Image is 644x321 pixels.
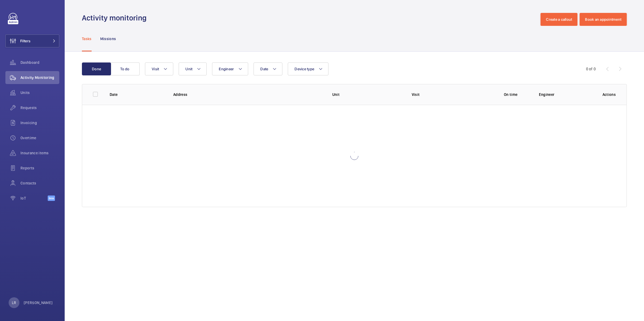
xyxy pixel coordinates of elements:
[20,150,59,156] span: Insurance items
[24,300,53,305] p: [PERSON_NAME]
[20,75,59,80] span: Activity Monitoring
[580,13,627,26] button: Book an appointment
[12,300,16,305] p: LR
[20,180,59,186] span: Contacts
[145,62,173,75] button: Visit
[541,13,577,26] button: Create a callout
[539,92,594,97] p: Engineer
[5,34,59,47] button: Filters
[185,67,192,71] span: Unit
[491,92,530,97] p: On time
[82,13,150,23] h1: Activity monitoring
[110,62,140,75] button: To do
[260,67,268,71] span: Date
[82,62,111,75] button: Done
[20,60,59,65] span: Dashboard
[82,36,92,41] p: Tasks
[20,90,59,95] span: Units
[110,92,165,97] p: Date
[288,62,328,75] button: Device type
[20,165,59,171] span: Reports
[20,135,59,141] span: Overtime
[603,92,616,97] p: Actions
[179,62,207,75] button: Unit
[586,66,596,72] div: 0 of 0
[254,62,282,75] button: Date
[295,67,314,71] span: Device type
[20,196,48,201] span: IoT
[20,120,59,125] span: Invoicing
[100,36,116,41] p: Missions
[412,92,483,97] p: Visit
[332,92,403,97] p: Unit
[20,105,59,110] span: Requests
[219,67,234,71] span: Engineer
[212,62,248,75] button: Engineer
[20,38,30,44] span: Filters
[173,92,324,97] p: Address
[48,196,55,201] span: Beta
[152,67,159,71] span: Visit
